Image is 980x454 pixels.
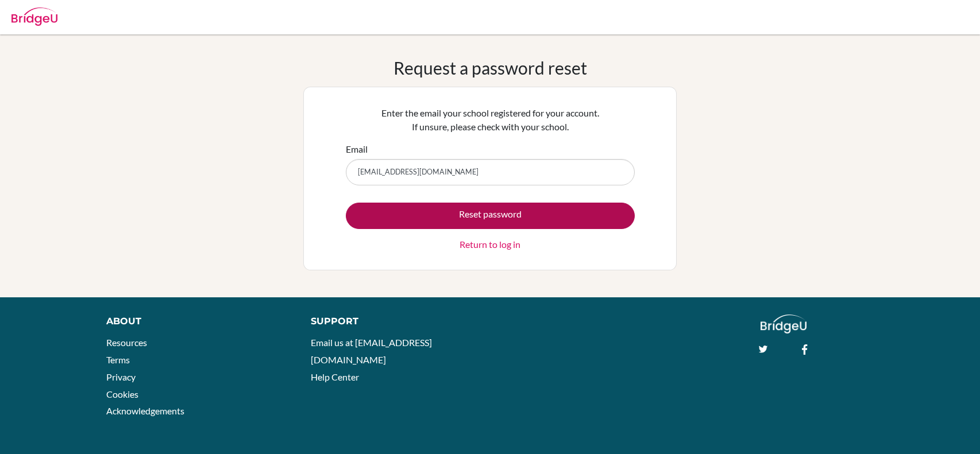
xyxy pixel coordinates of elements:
[106,405,184,416] a: Acknowledgements
[106,389,138,399] a: Cookies
[11,7,57,26] img: Bridge-U
[106,315,285,328] div: About
[106,337,147,348] a: Resources
[106,354,130,365] a: Terms
[460,238,520,251] a: Return to log in
[311,337,432,365] a: Email us at [EMAIL_ADDRESS][DOMAIN_NAME]
[761,315,807,333] img: logo_white@2x-f4f0deed5e89b7ecb1c2cc34c3e3d731f90f0f143d5ea2071677605dd97b5244.png
[346,106,635,134] p: Enter the email your school registered for your account. If unsure, please check with your school.
[346,203,635,229] button: Reset password
[311,315,477,328] div: Support
[106,371,136,382] a: Privacy
[346,142,368,156] label: Email
[311,371,359,382] a: Help Center
[393,57,587,78] h1: Request a password reset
